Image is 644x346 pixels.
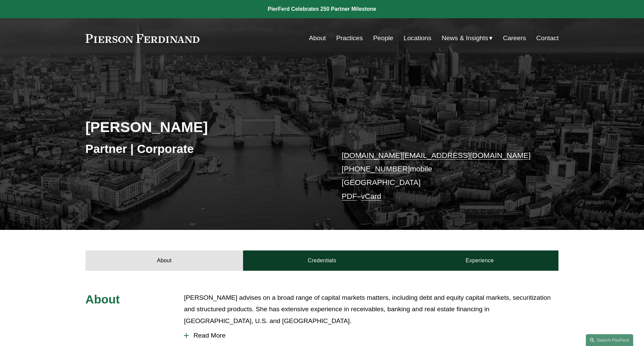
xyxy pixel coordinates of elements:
[309,32,326,45] a: About
[86,141,322,156] h3: Partner | Corporate
[586,334,633,346] a: Search this site
[404,32,431,45] a: Locations
[536,32,558,45] a: Contact
[86,250,243,271] a: About
[184,327,558,344] button: Read More
[243,250,401,271] a: Credentials
[86,118,322,136] h2: [PERSON_NAME]
[342,151,531,160] a: [DOMAIN_NAME][EMAIL_ADDRESS][DOMAIN_NAME]
[442,32,488,44] span: News & Insights
[336,32,363,45] a: Practices
[342,149,539,203] p: mobile [GEOGRAPHIC_DATA] –
[189,332,558,339] span: Read More
[184,292,558,327] p: [PERSON_NAME] advises on a broad range of capital markets matters, including debt and equity capi...
[342,165,410,173] a: [PHONE_NUMBER]
[442,32,493,45] a: folder dropdown
[503,32,526,45] a: Careers
[342,192,357,201] a: PDF
[361,192,381,201] a: vCard
[373,32,393,45] a: People
[401,250,559,271] a: Experience
[86,293,120,306] span: About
